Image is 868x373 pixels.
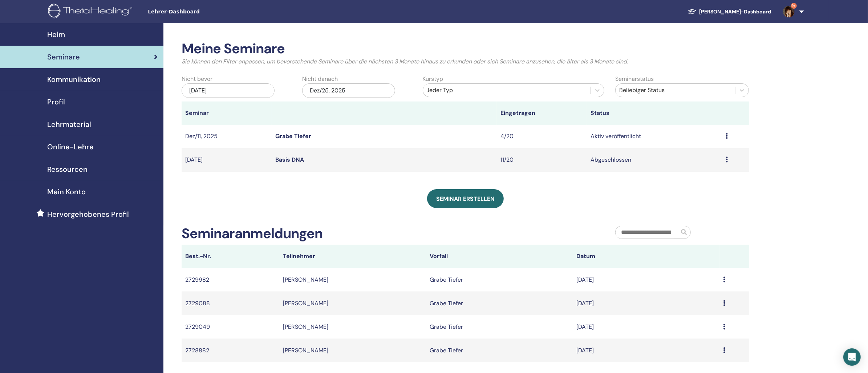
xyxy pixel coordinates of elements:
[497,101,587,125] th: Eingetragen
[426,291,573,315] td: Grabe Tiefer
[182,339,279,362] td: 2728882
[47,96,65,107] span: Profil
[688,8,697,14] img: graduation-cap-white.svg
[302,75,338,83] label: Nicht danach
[182,83,275,98] div: [DATE]
[182,125,272,148] td: Dez/11, 2025
[182,101,272,125] th: Seminar
[427,86,587,95] div: Jeder Typ
[426,268,573,291] td: Grabe Tiefer
[182,291,279,315] td: 2729088
[791,3,797,9] span: 9+
[279,291,426,315] td: [PERSON_NAME]
[302,83,395,98] div: Dez/25, 2025
[47,51,80,62] span: Seminare
[47,141,94,152] span: Online-Lehre
[182,75,212,83] label: Nicht bevor
[47,209,129,220] span: Hervorgehobenes Profil
[587,125,722,148] td: Aktiv veröffentlicht
[182,57,749,66] p: Sie können den Filter anpassen, um bevorstehende Seminare über die nächsten 3 Monate hinaus zu er...
[587,148,722,172] td: Abgeschlossen
[47,119,91,130] span: Lehrmaterial
[182,245,279,268] th: Best.-Nr.
[279,245,426,268] th: Teilnehmer
[182,268,279,291] td: 2729982
[279,339,426,362] td: [PERSON_NAME]
[275,156,304,163] a: Basis DNA
[182,315,279,339] td: 2729049
[279,315,426,339] td: [PERSON_NAME]
[275,132,311,140] a: Grabe Tiefer
[279,268,426,291] td: [PERSON_NAME]
[573,245,720,268] th: Datum
[47,29,65,40] span: Heim
[573,291,720,315] td: [DATE]
[573,268,720,291] td: [DATE]
[682,5,777,18] a: [PERSON_NAME]-Dashboard
[783,6,795,17] img: default.jpg
[436,195,495,203] span: Seminar erstellen
[47,74,101,85] span: Kommunikation
[182,225,323,242] h2: Seminaranmeldungen
[182,41,749,57] h2: Meine Seminare
[423,75,443,83] label: Kurstyp
[497,125,587,148] td: 4/20
[843,348,861,366] div: Open Intercom Messenger
[47,186,86,197] span: Mein Konto
[573,315,720,339] td: [DATE]
[427,189,504,208] a: Seminar erstellen
[497,148,587,172] td: 11/20
[182,148,272,172] td: [DATE]
[47,164,88,175] span: Ressourcen
[619,86,731,95] div: Beliebiger Status
[48,4,135,20] img: logo.png
[426,315,573,339] td: Grabe Tiefer
[148,8,257,16] span: Lehrer-Dashboard
[426,339,573,362] td: Grabe Tiefer
[587,101,722,125] th: Status
[426,245,573,268] th: Vorfall
[573,339,720,362] td: [DATE]
[615,75,654,83] label: Seminarstatus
